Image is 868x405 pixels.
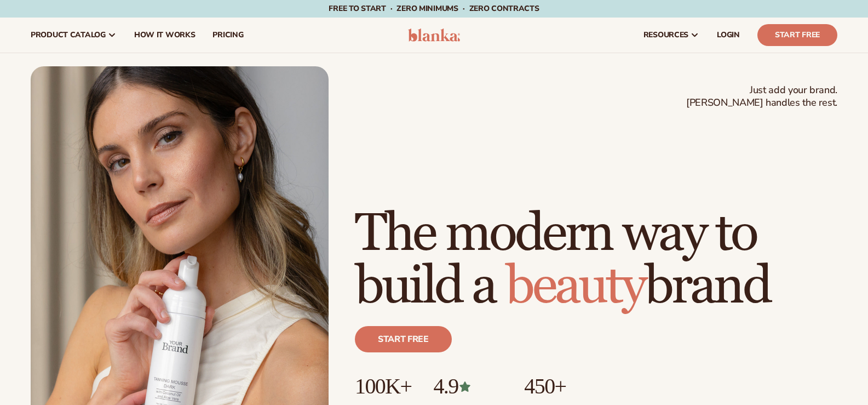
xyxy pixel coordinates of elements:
span: product catalog [31,31,106,39]
p: 100K+ [355,374,411,398]
span: Just add your brand. [PERSON_NAME] handles the rest. [686,84,837,110]
span: LOGIN [717,31,740,39]
span: beauty [505,254,645,318]
img: logo [408,28,460,42]
a: LOGIN [708,18,749,53]
a: How It Works [125,18,204,53]
span: Free to start · ZERO minimums · ZERO contracts [329,3,539,14]
a: Start Free [757,24,837,46]
p: 450+ [524,374,607,398]
h1: The modern way to build a brand [355,208,837,313]
a: product catalog [22,18,125,53]
a: Start free [355,326,452,352]
p: 4.9 [433,374,502,398]
a: pricing [204,18,252,53]
span: resources [643,31,688,39]
span: pricing [212,31,243,39]
a: resources [635,18,708,53]
span: How It Works [134,31,196,39]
